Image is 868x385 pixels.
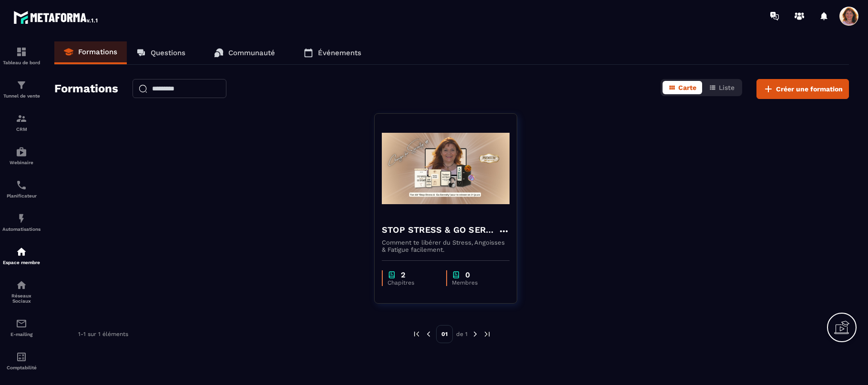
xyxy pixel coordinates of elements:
a: emailemailE-mailing [2,311,41,344]
h2: Formations [54,79,118,99]
img: formation [16,113,27,124]
h4: STOP STRESS & GO SERENITY © [382,223,498,237]
a: schedulerschedulerPlanificateur [2,172,41,206]
p: Planificateur [2,193,41,198]
img: chapter [388,270,396,279]
a: accountantaccountantComptabilité [2,344,41,377]
img: email [16,318,27,329]
button: Créer une formation [756,79,849,99]
img: automations [16,213,27,224]
a: Questions [127,41,195,64]
button: Carte [663,81,702,94]
p: Tunnel de vente [2,93,41,99]
p: CRM [2,127,41,132]
p: E-mailing [2,332,41,337]
img: formation-background [382,121,510,216]
img: automations [16,146,27,158]
img: next [471,330,480,338]
img: accountant [16,351,27,363]
p: Automatisations [2,227,41,232]
p: Comptabilité [2,365,41,370]
p: Réseaux Sociaux [2,293,41,304]
img: automations [16,246,27,257]
img: logo [13,9,99,26]
p: Webinaire [2,160,41,165]
p: 01 [436,325,453,343]
img: chapter [452,270,460,279]
button: Liste [703,81,740,94]
p: Espace membre [2,260,41,265]
img: formation [16,79,27,91]
p: Membres [452,279,500,286]
a: formationformationTunnel de vente [2,72,41,106]
p: Chapitres [388,279,437,286]
img: prev [424,330,433,338]
img: formation [16,46,27,58]
a: formationformationCRM [2,106,41,139]
p: Tableau de bord [2,60,41,65]
span: Créer une formation [776,84,843,94]
p: 1-1 sur 1 éléments [78,331,128,337]
img: scheduler [16,179,27,191]
a: formationformationTableau de bord [2,39,41,72]
a: Communauté [204,41,285,64]
a: social-networksocial-networkRéseaux Sociaux [2,272,41,311]
p: Formations [78,48,117,56]
span: Carte [678,84,696,91]
p: 2 [401,270,405,279]
a: automationsautomationsAutomatisations [2,206,41,239]
a: automationsautomationsEspace membre [2,239,41,272]
img: social-network [16,279,27,291]
a: formation-backgroundSTOP STRESS & GO SERENITY ©Comment te libérer du Stress, Angoisses & Fatigue ... [374,113,529,316]
img: next [483,330,491,338]
p: Communauté [228,49,275,57]
a: Événements [294,41,371,64]
p: 0 [465,270,470,279]
p: Comment te libérer du Stress, Angoisses & Fatigue facilement. [382,239,510,253]
span: Liste [719,84,735,91]
img: prev [412,330,421,338]
a: automationsautomationsWebinaire [2,139,41,172]
p: de 1 [456,330,468,338]
a: Formations [54,41,127,64]
p: Événements [318,49,361,57]
p: Questions [151,49,185,57]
